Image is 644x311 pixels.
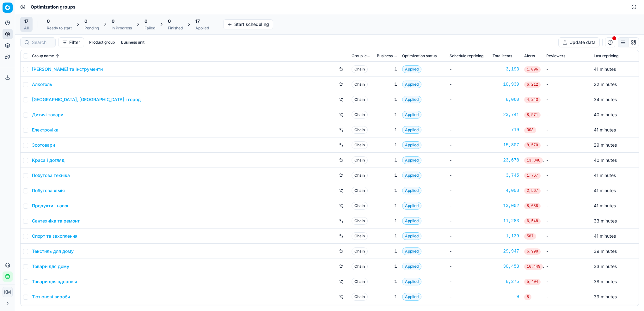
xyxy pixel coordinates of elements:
[493,81,519,88] div: 10,939
[594,203,616,208] span: 41 minutes
[524,127,536,133] span: 308
[377,172,397,179] div: 1
[544,198,591,213] td: -
[402,65,421,73] span: Applied
[112,18,114,24] span: 0
[377,112,397,118] div: 1
[594,112,617,117] span: 40 minutes
[544,213,591,229] td: -
[524,188,541,194] span: 2,567
[493,203,519,209] a: 13,002
[32,263,69,270] a: Товари для дому
[352,65,368,73] span: Chain
[47,18,50,24] span: 0
[377,66,397,72] div: 1
[493,66,519,72] a: 3,193
[377,81,397,88] div: 1
[352,172,368,179] span: Chain
[594,97,617,102] span: 34 minutes
[352,217,368,225] span: Chain
[402,126,421,134] span: Applied
[195,26,209,31] div: Applied
[447,77,490,92] td: -
[544,168,591,183] td: -
[594,66,616,72] span: 41 minutes
[352,111,368,119] span: Chain
[352,53,372,58] span: Group level
[32,39,52,46] input: Search
[352,141,368,149] span: Chain
[32,278,77,285] a: Товари для здоров'я
[493,233,519,239] div: 1,139
[32,53,54,58] span: Group name
[195,18,200,24] span: 17
[594,218,617,223] span: 33 minutes
[546,53,565,58] span: Reviewers
[352,263,368,270] span: Chain
[594,248,617,254] span: 39 minutes
[524,142,541,149] span: 8,570
[352,232,368,240] span: Chain
[544,183,591,198] td: -
[544,122,591,137] td: -
[3,287,13,297] button: КM
[544,153,591,168] td: -
[594,233,616,239] span: 41 minutes
[493,157,519,163] a: 23,678
[544,274,591,289] td: -
[544,107,591,122] td: -
[32,96,141,103] a: [GEOGRAPHIC_DATA], [GEOGRAPHIC_DATA] і город
[493,294,519,300] div: 9
[402,53,437,58] span: Optimization status
[402,187,421,194] span: Applied
[594,188,616,193] span: 41 minutes
[447,92,490,107] td: -
[144,18,147,24] span: 0
[493,127,519,133] a: 719
[447,107,490,122] td: -
[3,287,12,297] span: КM
[524,157,543,164] span: 13,348
[493,172,519,179] div: 3,745
[377,96,397,103] div: 1
[447,62,490,77] td: -
[402,172,421,179] span: Applied
[594,53,618,58] span: Last repricing
[32,142,55,148] a: Зоотовари
[524,82,541,88] span: 6,212
[594,127,616,132] span: 41 minutes
[223,19,273,29] button: Start scheduling
[493,248,519,254] a: 29,947
[544,77,591,92] td: -
[31,4,76,10] nav: breadcrumb
[594,294,617,299] span: 39 minutes
[31,4,76,10] span: Optimization groups
[377,218,397,224] div: 1
[447,122,490,137] td: -
[32,81,52,88] a: Алкоголь
[119,39,147,46] button: Business unit
[402,278,421,285] span: Applied
[493,263,519,270] a: 30,453
[377,127,397,133] div: 1
[54,53,60,59] button: Sorted by Group name ascending
[144,26,155,31] div: Failed
[493,96,519,103] a: 8,060
[524,233,536,240] span: 587
[168,26,183,31] div: Finished
[544,229,591,244] td: -
[168,18,171,24] span: 0
[352,293,368,301] span: Chain
[558,37,600,47] button: Update data
[112,26,132,31] div: In Progress
[377,233,397,239] div: 1
[352,96,368,103] span: Chain
[24,18,28,24] span: 17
